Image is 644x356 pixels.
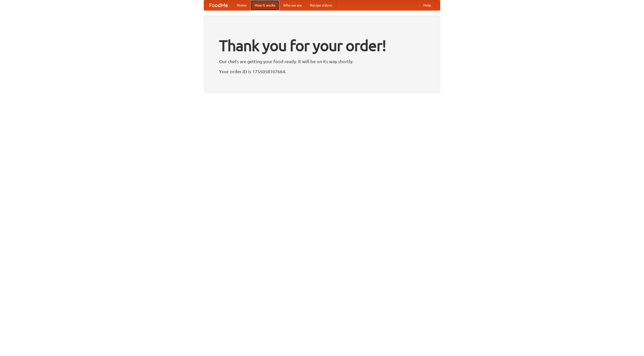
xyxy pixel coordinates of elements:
[233,0,251,10] a: Home
[419,0,435,10] a: Help
[306,0,336,10] a: Recipe videos
[219,33,425,58] h1: Thank you for your order!
[219,58,425,65] p: Our chefs are getting your food ready. It will be on its way shortly.
[251,0,279,10] a: How it works
[204,0,233,10] a: FoodMe
[279,0,306,10] a: Who we are
[219,68,425,75] p: Your order ID is 1755058107664.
